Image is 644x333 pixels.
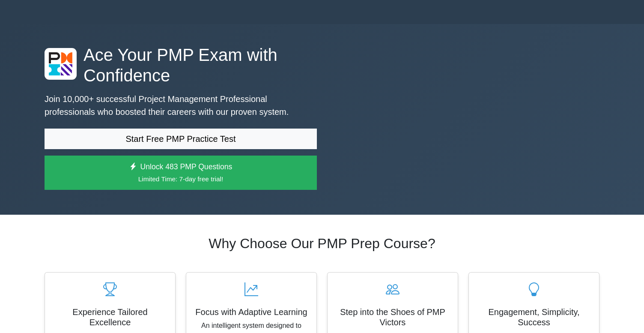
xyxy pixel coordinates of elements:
a: Start Free PMP Practice Test [45,129,317,149]
h5: Step into the Shoes of PMP Victors [334,307,451,327]
small: Limited Time: 7-day free trial! [55,174,306,184]
h5: Experience Tailored Excellence [52,307,168,327]
h5: Focus with Adaptive Learning [193,307,310,317]
h2: Why Choose Our PMP Prep Course? [45,235,599,252]
p: Join 10,000+ successful Project Management Professional professionals who boosted their careers w... [45,93,317,118]
h1: Ace Your PMP Exam with Confidence [45,45,317,86]
h5: Engagement, Simplicity, Success [476,307,592,327]
a: Unlock 483 PMP QuestionsLimited Time: 7-day free trial! [45,156,317,190]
